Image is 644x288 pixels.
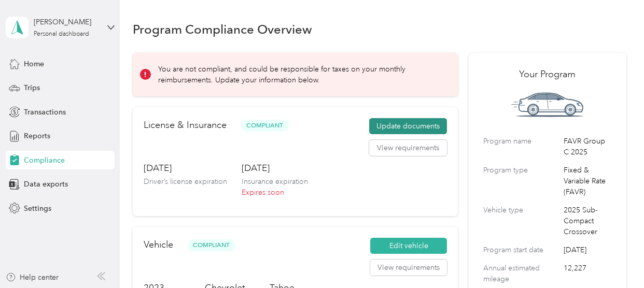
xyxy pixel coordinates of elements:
button: View requirements [369,140,447,156]
span: Compliant [241,120,289,132]
h1: Program Compliance Overview [133,24,312,35]
p: Driver’s license expiration [144,176,227,187]
p: Insurance expiration [242,176,308,187]
span: Data exports [24,179,68,190]
h2: Vehicle [144,238,173,252]
label: Program name [483,136,560,157]
button: Edit vehicle [370,238,447,254]
label: Vehicle type [483,205,560,237]
button: View requirements [370,260,447,276]
span: Compliance [24,155,65,166]
h2: License & Insurance [144,118,227,132]
span: Transactions [24,107,66,118]
p: Expires soon [242,187,308,198]
span: Reports [24,131,50,141]
label: Program type [483,165,560,197]
span: Settings [24,203,51,214]
span: Compliant [188,239,235,251]
span: FAVR Group C 2025 [564,136,611,157]
iframe: Everlance-gr Chat Button Frame [586,230,644,288]
span: [DATE] [564,244,611,255]
label: Annual estimated mileage [483,263,560,284]
label: Program start date [483,244,560,255]
h3: [DATE] [242,162,308,175]
span: Fixed & Variable Rate (FAVR) [564,165,611,197]
span: Trips [24,82,40,93]
p: You are not compliant, and could be responsible for taxes on your monthly reimbursements. Update ... [158,64,443,85]
span: Home [24,59,44,69]
h3: [DATE] [144,162,227,175]
button: Update documents [369,118,447,135]
span: 2025 Sub-Compact Crossover [564,205,611,237]
h2: Your Program [483,67,611,81]
span: 12,227 [564,263,611,284]
div: [PERSON_NAME] [34,17,99,27]
button: Help center [6,272,59,283]
div: Personal dashboard [34,31,89,37]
